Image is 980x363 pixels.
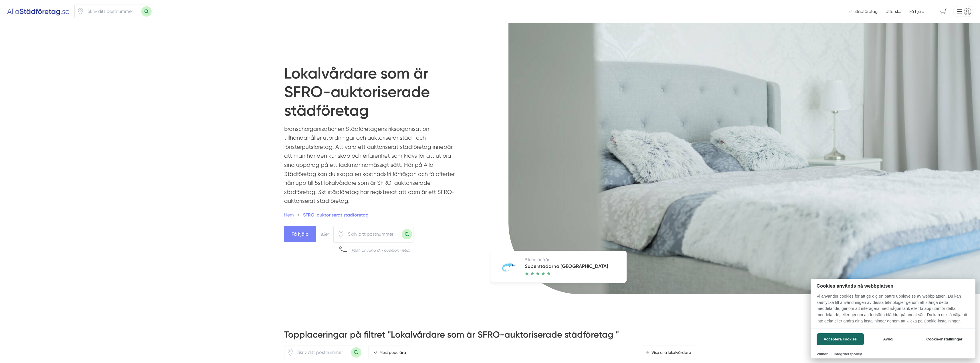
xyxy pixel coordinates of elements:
[834,352,862,356] a: Integritetspolicy
[817,333,864,345] button: Acceptera cookies
[817,352,828,356] a: Villkor
[919,333,969,345] button: Cookie-inställningar
[811,283,975,289] h2: Cookies används på webbplatsen
[866,333,911,345] button: Avböj
[811,293,975,328] p: Vi använder cookies för att ge dig en bättre upplevelse av webbplatsen. Du kan samtycka till anvä...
